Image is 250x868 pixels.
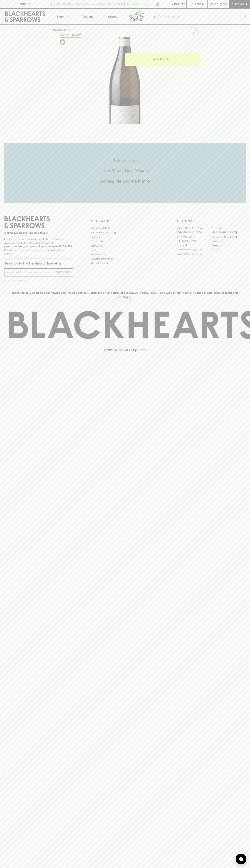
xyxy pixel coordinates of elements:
button: Shop [50,9,75,24]
a: FAQ's [91,248,159,252]
h5: Click & Collect [4,158,246,163]
a: Braddon [211,226,246,230]
p: OTHER AREAS [91,219,159,223]
p: Sibling owned and run since [DATE] [4,231,73,235]
img: Organic [60,39,65,45]
p: It is against the law to sell or supply alcohol to, or to obtain alcohol on behalf of a person un... [4,238,73,255]
a: [GEOGRAPHIC_DATA] [177,230,211,235]
button: ADD TO CART [125,53,200,66]
p: Blackhearts & Sparrows acknowledges the traditional Custodians of land throughout [GEOGRAPHIC_DAT... [7,291,243,299]
a: [GEOGRAPHIC_DATA] [211,230,246,235]
a: Fitzroy North [177,243,211,248]
p: $0.00 [210,2,218,6]
a: Careers [91,235,159,239]
h5: Uber Same-Day Delivery [4,168,246,174]
a: Bottle Drop FAQ's [91,226,159,230]
p: Subscribe to The Blackhearts Newsletter [4,261,73,266]
p: Tastings [82,14,93,19]
a: Fitzroy [211,239,246,243]
a: Stores [100,9,125,24]
img: 40629.png [50,37,200,124]
a: Terms & Conditions [91,261,159,265]
p: Wishlist [172,2,185,6]
a: [PERSON_NAME] [177,239,211,243]
a: [GEOGRAPHIC_DATA] [177,226,211,230]
p: FIND US [19,2,31,6]
h5: Across Melbourne Metro [4,178,246,184]
a: HOME [53,28,61,31]
p: 0 [224,3,226,5]
p: Stores [108,14,117,19]
a: Prahran [211,248,246,252]
p: Shop [56,14,64,19]
button: Add to wishlist [188,26,198,35]
input: e.g. jane@blackheartsandsparrows.com.au [7,270,55,275]
a: SHOP [64,28,72,31]
a: Brunswick West [177,235,211,239]
p: Login [195,2,204,6]
button: Add to wishlist [59,33,82,38]
a: [GEOGRAPHIC_DATA] [177,248,211,252]
a: Business & Bulk Gifting [91,231,159,235]
strong: Liquor License #32064953 [39,245,72,248]
img: bubble-icon [239,857,243,861]
p: SUBSCRIBE [56,270,71,275]
button: SUBSCRIBE [55,269,73,276]
div: Call to action block [4,143,246,203]
p: ADD TO CART [153,57,172,61]
input: Try "Pinot noir" [163,14,243,20]
a: [GEOGRAPHIC_DATA] [177,252,211,256]
p: We will never spam you [4,278,73,282]
a: Shipping Information [91,257,159,261]
p: OUR STORES [177,219,246,223]
p: Checkout [231,2,247,6]
a: Organic [59,38,66,46]
a: Tastings [75,9,100,24]
a: Privacy Policy [91,252,159,257]
a: Contact Us [91,239,159,244]
a: Gift Cards [91,244,159,248]
a: [GEOGRAPHIC_DATA] [211,235,246,239]
a: Geelong [211,243,246,248]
